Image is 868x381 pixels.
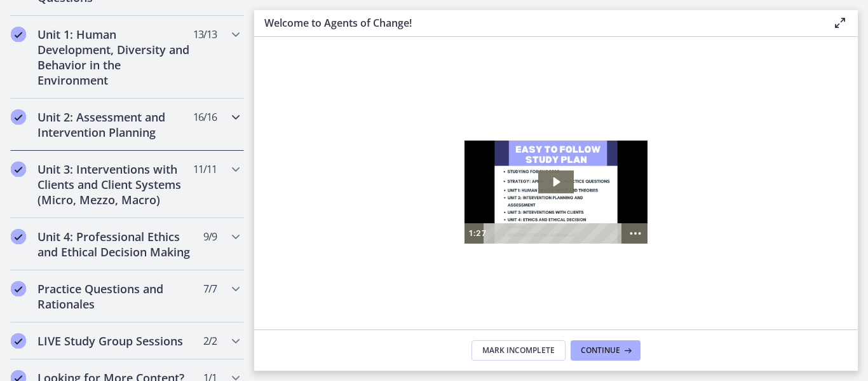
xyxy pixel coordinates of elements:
[193,109,217,125] span: 16 / 16
[203,281,217,296] span: 7 / 7
[37,281,193,312] h2: Practice Questions and Rationales
[193,162,217,177] span: 11 / 11
[37,109,193,140] h2: Unit 2: Assessment and Intervention Planning
[11,109,26,125] i: Completed
[194,98,230,121] button: Play Video: c1o6hcmjueu5qasqsu00.mp4
[146,151,274,171] div: Playbar
[571,340,641,361] button: Continue
[11,229,26,244] i: Completed
[11,281,26,296] i: Completed
[264,15,812,31] h3: Welcome to Agents of Change!
[11,333,26,349] i: Completed
[203,333,217,349] span: 2 / 2
[37,333,193,349] h2: LIVE Study Group Sessions
[11,162,26,177] i: Completed
[37,27,193,88] h2: Unit 1: Human Development, Diversity and Behavior in the Environment
[280,151,304,171] button: Show more buttons
[37,162,193,207] h2: Unit 3: Interventions with Clients and Client Systems (Micro, Mezzo, Macro)
[37,229,193,260] h2: Unit 4: Professional Ethics and Ethical Decision Making
[193,27,217,42] span: 13 / 13
[482,345,555,356] span: Mark Incomplete
[581,345,620,356] span: Continue
[11,27,26,42] i: Completed
[471,340,566,361] button: Mark Incomplete
[121,68,304,171] img: Video Thumbnail
[203,229,217,244] span: 9 / 9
